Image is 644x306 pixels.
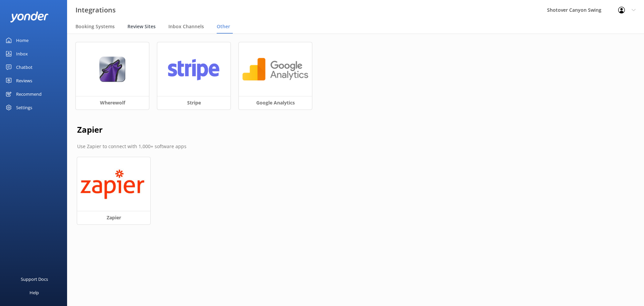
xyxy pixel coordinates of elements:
h3: Google Analytics [239,96,312,110]
a: Zapier [77,157,150,224]
h3: Stripe [157,96,230,110]
img: stripe.png [161,56,227,82]
h3: Zapier [77,211,150,224]
h2: Zapier [77,123,634,136]
div: Support Docs [21,272,48,286]
div: Chatbot [16,60,33,74]
h3: Wherewolf [76,96,149,110]
p: Use Zapier to connect with 1,000+ software apps [77,143,634,150]
div: Home [16,34,29,47]
img: yonder-white-logo.png [10,11,49,23]
span: Inbox Channels [168,23,204,30]
img: zapier.png [80,168,147,200]
img: google-analytics.png [242,56,309,82]
div: Reviews [16,74,32,87]
a: Google Analytics [239,42,312,110]
div: Settings [16,101,32,114]
h3: Integrations [75,5,116,15]
span: Review Sites [127,23,156,30]
div: Help [30,286,39,299]
div: Inbox [16,47,28,60]
img: wherewolf.png [99,56,125,82]
span: Other [217,23,230,30]
div: Recommend [16,87,42,101]
a: Wherewolf [76,42,149,110]
span: Booking Systems [75,23,115,30]
a: Stripe [157,42,230,110]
